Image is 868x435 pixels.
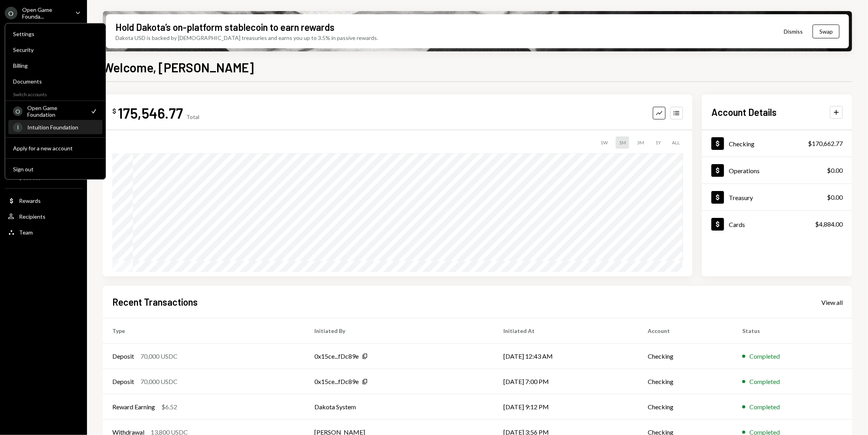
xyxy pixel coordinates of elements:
[13,46,98,53] div: Security
[639,344,733,369] td: Checking
[749,402,780,412] div: Completed
[13,62,98,69] div: Billing
[5,90,106,97] div: Switch accounts
[13,145,98,151] div: Apply for a new account
[749,352,780,361] div: Completed
[821,299,843,306] div: View all
[305,318,494,344] th: Initiated By
[314,352,359,361] div: 0x15ce...fDc89e
[5,193,82,208] a: Rewards
[314,377,359,386] div: 0x15ce...fDc89e
[616,136,629,149] div: 1M
[733,318,852,344] th: Status
[13,30,98,37] div: Settings
[140,352,178,361] div: 70,000 USDC
[140,377,178,386] div: 70,000 USDC
[729,167,760,174] div: Operations
[13,166,98,172] div: Sign out
[494,394,639,420] td: [DATE] 9:12 PM
[749,377,780,386] div: Completed
[813,25,840,38] button: Swap
[815,219,843,229] div: $4,884.00
[27,124,98,130] div: Intuition Foundation
[5,225,82,239] a: Team
[702,130,852,157] a: Checking$170,662.77
[5,7,17,19] div: O
[808,139,843,148] div: $170,662.77
[702,184,852,210] a: Treasury$0.00
[118,104,183,122] div: 175,546.77
[112,295,198,308] h2: Recent Transactions
[103,59,254,75] h1: Welcome, [PERSON_NAME]
[8,120,102,134] a: IIntuition Foundation
[8,58,102,72] a: Billing
[652,136,664,149] div: 1Y
[8,42,102,57] a: Security
[115,34,378,42] div: Dakota USD is backed by [DEMOGRAPHIC_DATA] treasuries and earns you up to 3.5% in passive rewards.
[702,157,852,183] a: Operations$0.00
[774,22,813,41] button: Dismiss
[13,106,23,116] div: O
[729,194,753,201] div: Treasury
[711,106,777,119] h2: Account Details
[729,140,755,148] div: Checking
[669,136,683,149] div: ALL
[494,344,639,369] td: [DATE] 12:43 AM
[821,298,843,306] a: View all
[597,136,611,149] div: 1W
[115,21,335,34] div: Hold Dakota’s on-platform stablecoin to earn rewards
[639,369,733,394] td: Checking
[112,402,155,412] div: Reward Earning
[112,377,134,386] div: Deposit
[103,318,305,344] th: Type
[634,136,647,149] div: 3M
[5,209,82,223] a: Recipients
[827,193,843,202] div: $0.00
[112,107,116,115] div: $
[19,197,41,204] div: Rewards
[639,318,733,344] th: Account
[494,369,639,394] td: [DATE] 7:00 PM
[186,113,199,120] div: Total
[702,211,852,237] a: Cards$4,884.00
[827,166,843,175] div: $0.00
[19,229,33,236] div: Team
[27,104,85,118] div: Open Game Foundation
[112,352,134,361] div: Deposit
[729,221,745,228] div: Cards
[305,394,494,420] td: Dakota System
[19,213,45,220] div: Recipients
[639,394,733,420] td: Checking
[161,402,177,412] div: $6.52
[8,74,102,88] a: Documents
[8,26,102,41] a: Settings
[494,318,639,344] th: Initiated At
[13,123,23,132] div: I
[8,141,102,155] button: Apply for a new account
[13,78,98,85] div: Documents
[22,6,69,20] div: Open Game Founda...
[8,162,102,176] button: Sign out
